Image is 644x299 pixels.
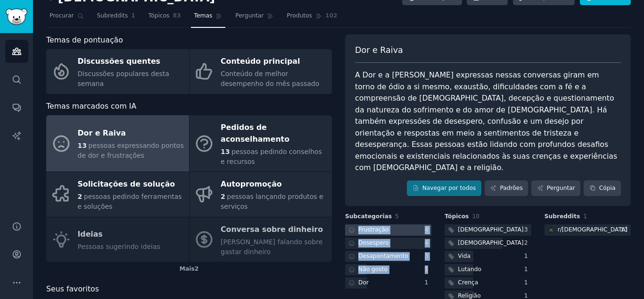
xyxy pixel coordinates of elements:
[545,224,631,236] a: cristandader/[DEMOGRAPHIC_DATA]13
[78,179,175,188] font: Solicitações de solução
[562,226,627,233] font: [DEMOGRAPHIC_DATA]
[97,12,128,19] font: Subreddits
[131,12,135,19] font: 1
[358,239,389,246] font: Desespero
[558,226,562,233] font: r/
[620,226,627,233] font: 13
[221,70,319,87] font: Conteúdo de melhor desempenho do mês passado
[221,193,323,210] font: pessoas lançando produtos e serviços
[78,193,182,210] font: pessoas pedindo ferramentas e soluções
[283,9,340,28] a: Produtos102
[345,238,431,249] a: Desespero4
[46,284,99,293] font: Seus favoritos
[524,266,528,273] font: 1
[545,213,580,220] font: Subreddits
[78,70,169,87] font: Discussões populares desta semana
[524,279,528,286] font: 1
[425,226,429,233] font: 4
[46,102,136,111] font: Temas marcados com IA
[524,253,528,259] font: 1
[345,213,392,220] font: Subcategorias
[445,277,531,289] a: Crença1
[221,57,300,66] font: Conteúdo principal
[145,9,184,28] a: Tópicos83
[50,12,74,19] font: Procurar
[287,12,312,19] font: Produtos
[425,253,429,259] font: 3
[458,279,478,286] font: Crença
[445,224,531,236] a: [DEMOGRAPHIC_DATA]3
[78,128,126,137] font: Dor e Raiva
[195,265,199,272] font: 2
[194,12,213,19] font: Temas
[358,279,369,286] font: Dor
[94,9,139,28] a: Subreddits1
[345,264,431,276] a: Não gosto1
[221,123,289,144] font: Pedidos de aconselhamento
[445,238,531,249] a: [DEMOGRAPHIC_DATA]2
[235,12,264,19] font: Perguntar
[173,12,181,19] font: 83
[221,193,225,200] font: 2
[547,185,575,191] font: Perguntar
[180,265,195,272] font: Mais
[6,9,27,25] img: Logotipo do GummySearch
[221,148,230,155] font: 13
[325,12,338,19] font: 102
[46,9,87,28] a: Procurar
[78,142,87,149] font: 13
[458,226,523,233] font: [DEMOGRAPHIC_DATA]
[584,180,621,196] button: Cópia
[345,224,431,236] a: Frustração4
[524,292,528,299] font: 1
[46,172,189,217] a: Solicitações de solução2pessoas pedindo ferramentas e soluções
[358,226,388,233] font: Frustração
[425,266,429,273] font: 1
[395,213,399,220] font: 5
[583,213,587,220] font: 1
[78,57,160,66] font: Discussões quentes
[425,239,429,246] font: 4
[78,142,184,159] font: pessoas expressando pontos de dor e frustrações
[458,266,481,273] font: Lutando
[221,148,322,165] font: pessoas pedindo conselhos e recursos
[599,185,616,191] font: Cópia
[445,213,469,220] font: Tópicos
[46,115,189,171] a: Dor e Raiva13pessoas expressando pontos de dor e frustrações
[500,185,522,191] font: Padrões
[458,239,523,246] font: [DEMOGRAPHIC_DATA]
[345,251,431,263] a: Desapontamento3
[548,227,554,233] img: cristandade
[458,292,481,299] font: Religião
[46,35,123,44] font: Temas de pontuação
[425,279,429,286] font: 1
[46,49,189,94] a: Discussões quentesDiscussões populares desta semana
[445,264,531,276] a: Lutando1
[407,180,481,196] a: Navegar por todos
[78,193,83,200] font: 2
[422,185,476,191] font: Navegar por todos
[358,253,408,259] font: Desapontamento
[190,115,332,171] a: Pedidos de aconselhamento13pessoas pedindo conselhos e recursos
[232,9,277,28] a: Perguntar
[190,172,332,217] a: Autopromoção2pessoas lançando produtos e serviços
[458,253,471,259] font: Vida
[524,226,528,233] font: 3
[531,180,580,196] a: Perguntar
[472,213,479,220] font: 10
[345,277,431,289] a: Dor1
[355,70,619,172] font: A Dor e a [PERSON_NAME] expressas nessas conversas giram em torno de ódio a si mesmo, exaustão, d...
[221,179,282,188] font: Autopromoção
[445,251,531,263] a: Vida1
[190,49,332,94] a: Conteúdo principalConteúdo de melhor desempenho do mês passado
[355,45,403,55] font: Dor e Raiva
[149,12,170,19] font: Tópicos
[358,266,388,273] font: Não gosto
[524,239,528,246] font: 2
[191,9,226,28] a: Temas
[485,180,528,196] a: Padrões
